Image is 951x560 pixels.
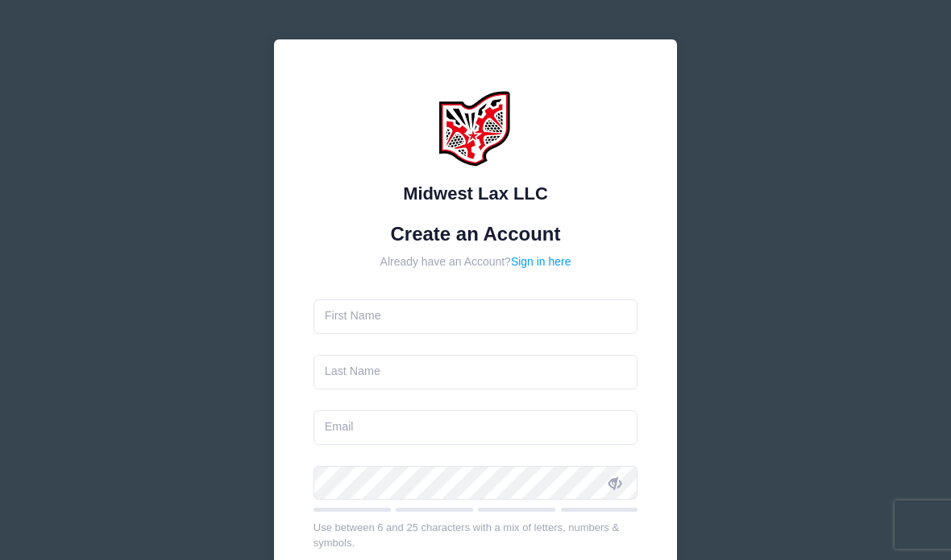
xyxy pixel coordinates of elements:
[511,255,571,268] a: Sign in here
[314,180,638,207] div: Midwest Lax LLC
[314,355,638,389] input: Last Name
[314,410,638,445] input: Email
[314,223,638,246] h1: Create an Account
[314,299,638,334] input: First Name
[314,520,638,551] div: Use between 6 and 25 characters with a mix of letters, numbers & symbols.
[427,79,524,175] img: Midwest Lax LLC
[314,253,638,270] div: Already have an Account?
